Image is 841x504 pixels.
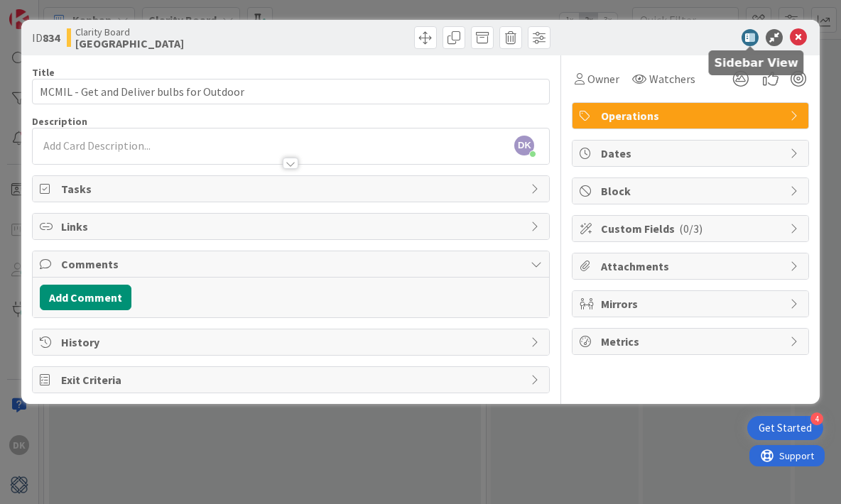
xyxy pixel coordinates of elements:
[61,334,524,351] span: History
[40,285,131,310] button: Add Comment
[601,295,783,312] span: Mirrors
[601,258,783,275] span: Attachments
[715,56,798,70] h5: Sidebar View
[32,66,55,79] label: Title
[43,31,60,45] b: 834
[75,38,184,49] b: [GEOGRAPHIC_DATA]
[587,70,619,87] span: Owner
[61,256,524,273] span: Comments
[810,412,823,425] div: 4
[75,26,184,38] span: Clarity Board
[32,79,550,104] input: type card name here...
[601,220,783,237] span: Custom Fields
[649,70,695,87] span: Watchers
[32,29,60,46] span: ID
[32,115,87,128] span: Description
[514,136,534,155] span: DK
[601,182,783,199] span: Block
[61,218,524,235] span: Links
[61,180,524,197] span: Tasks
[30,2,65,19] span: Support
[61,371,524,388] span: Exit Criteria
[759,421,812,435] div: Get Started
[679,221,702,236] span: ( 0/3 )
[601,333,783,350] span: Metrics
[601,145,783,162] span: Dates
[601,107,783,124] span: Operations
[747,416,823,440] div: Open Get Started checklist, remaining modules: 4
